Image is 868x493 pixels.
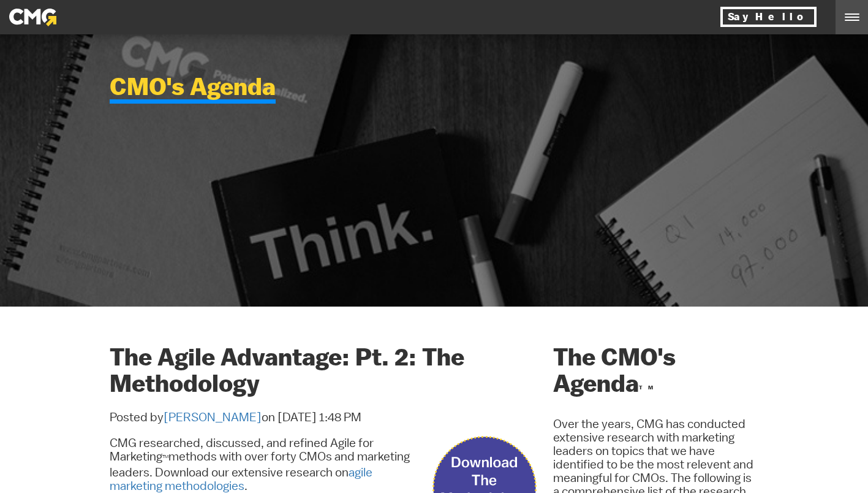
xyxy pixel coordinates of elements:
h1: CMO's Agenda [110,74,276,104]
sup: TM [162,453,168,460]
p: CMG researched, discussed, and refined Agile for Marketing methods with over forty CMOs and marke... [110,436,537,492]
a: [PERSON_NAME] [164,410,262,424]
a: The Agile Advantage: Pt. 2: The Methodology [110,342,464,397]
img: cmg [9,9,56,26]
h2: The CMO's Agenda [553,343,758,403]
div: Posted by on [DATE] 1:48 PM [110,410,537,424]
sup: TM [639,383,655,392]
a: agile marketing methodologies [110,465,372,493]
a: Say Hello [720,7,817,27]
